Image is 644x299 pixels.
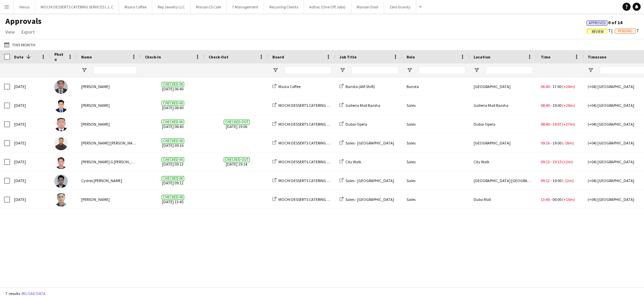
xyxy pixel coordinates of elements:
span: (+27m) [562,122,575,127]
a: Galleria Mall Barsha [339,103,380,108]
a: Sales - [GEOGRAPHIC_DATA] [339,197,394,202]
span: 19:07 [552,122,561,127]
div: Cydrex [PERSON_NAME] [77,171,141,190]
span: Barista (AM Shift) [345,84,375,89]
span: - [550,103,552,108]
span: Timezone [588,54,606,59]
button: Zero Gravity [384,0,416,13]
span: (-16m) [562,140,574,145]
input: Location Filter Input [486,66,533,74]
a: MOCHI DESSERTS CATERING SERVICES L.L.C [272,178,351,183]
input: Board Filter Input [284,66,331,74]
div: Galleria Mall Barsha [470,96,537,115]
div: [DATE] [10,77,50,96]
span: Time [541,54,550,59]
button: Recurring Clients [264,0,304,13]
span: MOCHI DESSERTS CATERING SERVICES L.L.C [278,140,351,145]
span: (+20m) [562,103,575,108]
button: 7 Management [227,0,264,13]
div: [DATE] [10,96,50,115]
a: Export [19,28,37,36]
span: 08:40 [541,122,550,127]
span: - [550,84,552,89]
button: Maisan15 Cafe [191,0,227,13]
button: Open Filter Menu [588,67,594,73]
span: Name [81,54,92,59]
span: Sales - [GEOGRAPHIC_DATA] [345,197,394,202]
span: 13:45 [541,197,550,202]
span: - [550,178,552,183]
span: Checked-in [162,101,184,106]
span: Role [407,54,415,59]
span: (-12m) [562,178,574,183]
span: [DATE] 08:40 [145,115,201,133]
span: [DATE] 06:40 [145,77,201,96]
div: [DATE] [10,190,50,209]
div: [PERSON_NAME] [77,190,141,209]
span: Checked-in [162,120,184,125]
button: Open Filter Menu [407,67,413,73]
img: Nelson Kalinga [54,80,68,94]
span: Checked-in [162,138,184,143]
input: Role Filter Input [419,66,466,74]
a: Masra Coffee [272,84,301,89]
span: [DATE] 19:14 [209,153,264,171]
button: Venus [14,0,35,13]
button: Open Filter Menu [339,67,345,73]
a: Sales - [GEOGRAPHIC_DATA] [339,178,394,183]
a: City Walk [339,159,361,164]
a: Dubai Opera [339,122,367,127]
span: (+20m) [562,84,575,89]
div: [DATE] [10,134,50,152]
span: (+15m) [562,197,575,202]
a: Barista (AM Shift) [339,84,375,89]
span: Pending [618,29,633,33]
span: Checked-out [224,120,250,125]
span: Location [474,54,490,59]
img: Johnjay Mendoza [54,99,68,113]
div: [GEOGRAPHIC_DATA] [470,77,537,96]
span: 19:00 [552,140,561,145]
span: Checked-out [224,157,250,162]
a: MOCHI DESSERTS CATERING SERVICES L.L.C [272,159,351,164]
span: 08:40 [541,103,550,108]
span: Checked-in [162,157,184,162]
span: [DATE] 13:45 [145,190,201,209]
button: Maroon Door [351,0,384,13]
span: 19:15 [552,159,561,164]
button: MOCHI DESSERTS CATERING SERVICES L.L.C [35,0,119,13]
div: [GEOGRAPHIC_DATA] [GEOGRAPHIC_DATA] [470,171,537,190]
img: Roderick Camra [54,193,68,207]
div: Duba Mall [470,190,537,209]
span: Masra Coffee [278,84,301,89]
a: MOCHI DESSERTS CATERING SERVICES L.L.C [272,103,351,108]
a: MOCHI DESSERTS CATERING SERVICES L.L.C [272,140,351,145]
span: [DATE] 08:40 [145,96,201,115]
span: Checked-in [162,176,184,181]
span: 0 of 14 [587,19,622,26]
span: [DATE] 09:16 [145,134,201,152]
span: MOCHI DESSERTS CATERING SERVICES L.L.C [278,122,351,127]
span: 00:00 [552,197,561,202]
span: MOCHI DESSERTS CATERING SERVICES L.L.C [278,178,351,183]
span: 06:40 [541,84,550,89]
span: - [550,122,552,127]
span: - [550,197,552,202]
button: Masra Coffee [119,0,152,13]
div: [PERSON_NAME] [PERSON_NAME] [77,134,141,152]
span: - [550,159,552,164]
a: MOCHI DESSERTS CATERING SERVICES L.L.C [272,197,351,202]
div: Sales [402,190,470,209]
img: Aldrin Cawas [54,118,68,131]
div: Sales [402,171,470,190]
div: [PERSON_NAME] [77,96,141,115]
div: Sales [402,153,470,171]
span: Sales - [GEOGRAPHIC_DATA] [345,140,394,145]
span: Date [14,54,23,59]
span: - [550,140,552,145]
span: Job Title [339,54,357,59]
img: Hezir Rushthrone Manansala [54,137,68,150]
span: Review [592,30,604,34]
button: Open Filter Menu [81,67,87,73]
span: 09:12 [541,178,550,183]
